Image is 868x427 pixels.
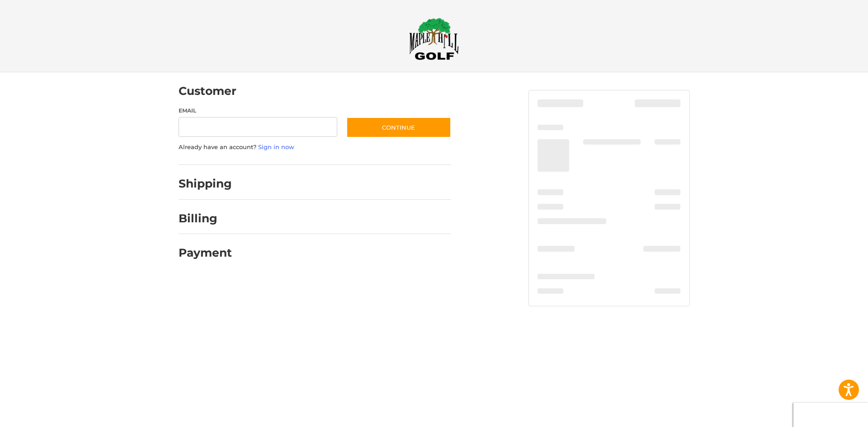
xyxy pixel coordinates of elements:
[179,211,231,225] h2: Billing
[179,107,338,115] label: Email
[9,388,108,418] iframe: Gorgias live chat messenger
[258,143,294,150] a: Sign in now
[409,18,459,60] img: Maple Hill Golf
[179,143,451,152] p: Already have an account?
[179,84,236,98] h2: Customer
[179,177,232,191] h2: Shipping
[179,246,232,260] h2: Payment
[346,117,451,138] button: Continue
[793,403,868,427] iframe: Google Customer Reviews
